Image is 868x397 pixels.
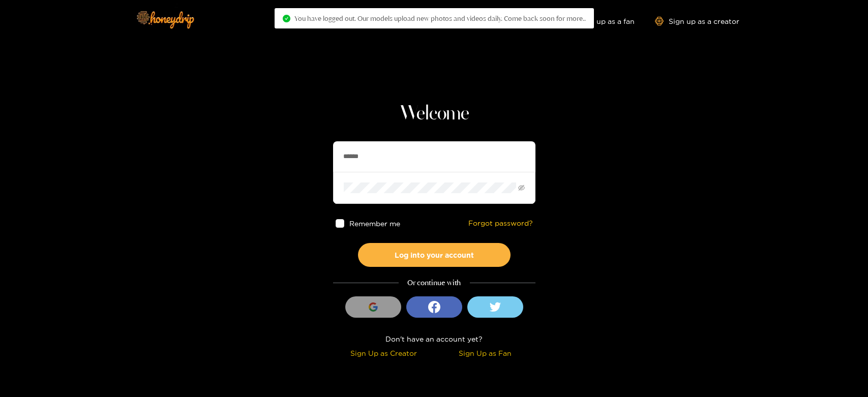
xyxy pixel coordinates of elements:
[294,14,586,22] span: You have logged out. Our models upload new photos and videos daily. Come back soon for more..
[349,220,400,227] span: Remember me
[437,347,533,359] div: Sign Up as Fan
[518,185,525,191] span: eye-invisible
[655,17,739,25] a: Sign up as a creator
[468,219,533,228] a: Forgot password?
[333,102,535,126] h1: Welcome
[336,347,432,359] div: Sign Up as Creator
[333,333,535,345] div: Don't have an account yet?
[333,277,535,289] div: Or continue with
[283,15,290,22] span: check-circle
[358,243,511,267] button: Log into your account
[565,17,635,25] a: Sign up as a fan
